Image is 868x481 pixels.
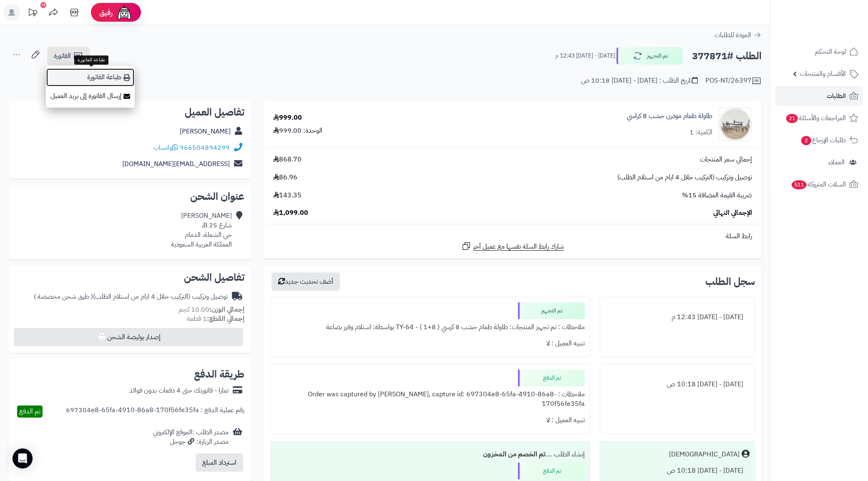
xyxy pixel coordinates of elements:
[209,305,244,315] strong: إجمالي الوزن:
[99,8,113,18] span: رفيق
[700,155,752,164] span: إجمالي سعر المنتجات
[34,292,93,302] span: ( طرق شحن مخصصة )
[153,437,229,447] div: مصدر الزيارة: جوجل
[617,173,752,182] span: توصيل وتركيب (التركيب خلال 4 ايام من استلام الطلب)
[605,376,750,393] div: [DATE] - [DATE] 10:18 ص
[682,191,752,200] span: ضريبة القيمة المضافة 15%
[775,86,863,106] a: الطلبات
[273,208,308,218] span: 1,099.00
[15,191,244,201] h2: عنوان الشحن
[828,156,845,168] span: العملاء
[22,4,43,23] a: تحديثات المنصة
[273,113,302,123] div: 999.00
[815,46,846,58] span: لوحة التحكم
[705,76,762,86] div: POS-NT/26397
[791,179,846,190] span: السلات المتروكة
[689,128,712,137] div: الكمية: 1
[54,51,71,61] span: الفاتورة
[196,453,243,472] button: استرداد المبلغ
[786,114,798,123] span: 21
[276,319,585,335] div: ملاحظات : تم تجهيز المنتجات: طاولة طعام خشب 8 كرسي ( 8+1 ) - TY-64 بواسطة: استلام وفرز بضاعة
[153,428,229,447] div: مصدر الطلب :الموقع الإلكتروني
[705,277,755,287] h3: سجل الطلب
[276,335,585,352] div: تنبيه العميل : لا
[267,232,758,241] div: رابط السلة
[719,108,752,141] img: 1752669683-1-90x90.jpg
[276,412,585,428] div: تنبيه العميل : لا
[605,463,750,479] div: [DATE] - [DATE] 10:18 ص
[66,405,244,418] div: رقم عملية الدفع : 697304e8-65fa-4910-86a8-170f56fe35fa
[34,292,228,302] div: توصيل وتركيب (التركيب خلال 4 ايام من استلام الطلب)
[47,47,90,65] a: الفاتورة
[800,68,846,80] span: الأقسام والمنتجات
[276,446,585,463] div: إنشاء الطلب ....
[46,68,135,87] a: طباعة الفاتورة
[194,369,244,379] h2: طريقة الدفع
[555,52,615,60] small: [DATE] - [DATE] 12:43 م
[473,242,564,252] span: شارك رابط السلة نفسها مع عميل آخر
[483,449,546,459] b: تم الخصم من المخزون
[171,211,232,249] div: [PERSON_NAME] شارع 25 B، حي الشعلة، الدمام المملكة العربية السعودية
[715,30,751,40] span: العودة للطلبات
[669,450,740,459] div: [DEMOGRAPHIC_DATA]
[273,191,302,200] span: 143.35
[272,272,340,291] button: أضف تحديث جديد
[187,314,244,324] small: 1 قطعة
[15,107,244,117] h2: تفاصيل العميل
[827,90,846,102] span: الطلبات
[273,126,322,136] div: الوحدة: 999.00
[800,134,846,146] span: طلبات الإرجاع
[14,328,243,346] button: إصدار بوليصة الشحن
[785,112,846,124] span: المراجعات والأسئلة
[518,463,585,479] div: تم الدفع
[46,87,135,106] a: إرسال الفاتورة إلى بريد العميل
[153,143,178,153] a: واتساب
[273,155,302,164] span: 868.70
[581,76,698,86] div: تاريخ الطلب : [DATE] - [DATE] 10:18 ص
[74,55,108,65] div: طباعة الفاتورة
[207,314,244,324] strong: إجمالي القطع:
[616,47,683,65] button: تم التجهيز
[627,111,712,121] a: طاولة طعام مودرن خشب 8 كراسي
[692,48,762,65] h2: الطلب #377871
[19,406,40,416] span: تم الدفع
[179,305,244,315] small: 10.00 كجم
[811,23,860,41] img: logo-2.png
[15,272,244,282] h2: تفاصيل الشحن
[801,136,811,145] span: 2
[775,152,863,172] a: العملاء
[276,386,585,412] div: ملاحظات : Order was captured by [PERSON_NAME], capture id: 697304e8-65fa-4910-86a8-170f56fe35fa
[122,159,230,169] a: [EMAIL_ADDRESS][DOMAIN_NAME]
[180,143,230,153] a: 966504894299
[792,180,807,189] span: 511
[116,4,133,21] img: ai-face.png
[775,42,863,62] a: لوحة التحكم
[713,208,752,218] span: الإجمالي النهائي
[461,241,564,252] a: شارك رابط السلة نفسها مع عميل آخر
[775,108,863,128] a: المراجعات والأسئلة21
[775,130,863,150] a: طلبات الإرجاع2
[775,174,863,194] a: السلات المتروكة511
[605,309,750,325] div: [DATE] - [DATE] 12:43 م
[180,126,231,136] a: [PERSON_NAME]
[273,173,297,182] span: 86.96
[518,370,585,386] div: تم الدفع
[129,386,229,395] div: تمارا - فاتورتك حتى 4 دفعات بدون فوائد
[518,302,585,319] div: تم التجهيز
[715,30,762,40] a: العودة للطلبات
[40,2,46,8] div: 10
[13,448,33,468] div: Open Intercom Messenger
